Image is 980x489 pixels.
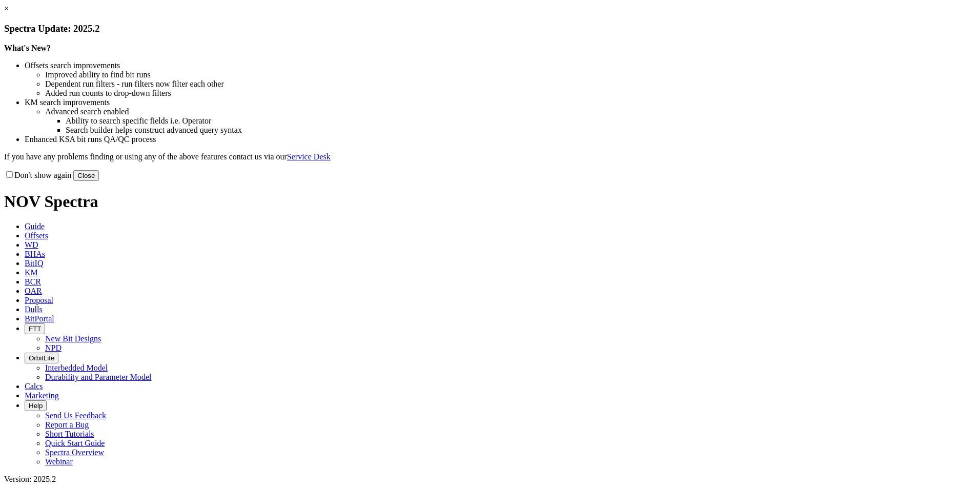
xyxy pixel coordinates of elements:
li: Added run counts to drop-down filters [45,89,976,98]
span: OrbitLite [29,354,54,362]
p: If you have any problems finding or using any of the above features contact us via our [4,152,976,161]
input: Don't show again [6,171,13,178]
a: Service Desk [287,152,331,161]
span: Calcs [25,382,43,391]
span: FTT [29,325,41,333]
h3: Spectra Update: 2025.2 [4,23,976,34]
a: × [4,4,9,13]
li: KM search improvements [25,98,976,107]
span: Offsets [25,231,48,240]
a: Quick Start Guide [45,439,105,447]
a: New Bit Designs [45,334,101,343]
a: Short Tutorials [45,430,94,438]
a: Webinar [45,457,73,466]
strong: What's New? [4,44,51,52]
li: Offsets search improvements [25,61,976,70]
li: Ability to search specific fields i.e. Operator [66,116,976,126]
li: Dependent run filters - run filters now filter each other [45,79,976,89]
span: Guide [25,222,45,231]
li: Advanced search enabled [45,107,976,116]
span: BitPortal [25,314,54,323]
li: Enhanced KSA bit runs QA/QC process [25,135,976,144]
li: Improved ability to find bit runs [45,70,976,79]
span: Proposal [25,296,53,304]
span: BHAs [25,250,45,258]
a: NPD [45,343,62,352]
a: Spectra Overview [45,448,104,457]
a: Send Us Feedback [45,411,106,420]
span: Marketing [25,391,59,400]
a: Durability and Parameter Model [45,373,152,381]
button: Close [73,170,99,181]
li: Search builder helps construct advanced query syntax [66,126,976,135]
h1: NOV Spectra [4,192,976,211]
span: OAR [25,287,42,295]
span: Dulls [25,305,43,314]
a: Report a Bug [45,420,89,429]
span: WD [25,240,38,249]
label: Don't show again [4,171,71,179]
span: BCR [25,277,41,286]
a: Interbedded Model [45,363,108,372]
span: KM [25,268,38,277]
span: BitIQ [25,259,43,268]
div: Version: 2025.2 [4,475,976,484]
span: Help [29,402,43,410]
